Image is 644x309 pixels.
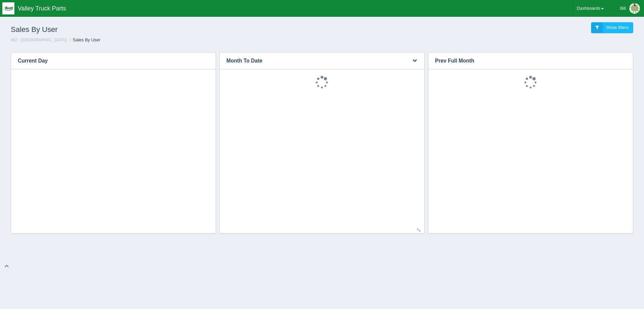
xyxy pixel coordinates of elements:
a: Show filters [591,22,633,33]
span: Show filters [606,25,629,30]
img: q1blfpkbivjhsugxdrfq.png [2,2,14,14]
a: W2 - [GEOGRAPHIC_DATA] [11,37,66,42]
span: Valley Truck Parts [18,5,66,12]
h1: Sales By User [11,22,322,37]
li: Sales By User [68,37,100,43]
h3: Prev Full Month [428,52,623,69]
div: Bill [620,2,626,15]
h3: Current Day [11,52,206,69]
h3: Month To Date [220,52,404,69]
img: Profile Picture [629,3,640,14]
